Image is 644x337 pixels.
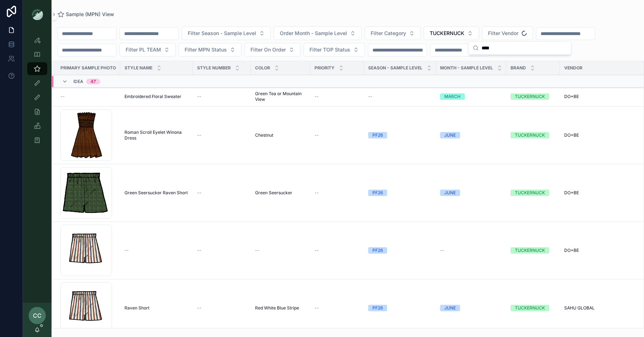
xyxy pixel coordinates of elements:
a: -- [197,248,247,253]
span: -- [60,94,65,99]
a: Sample (MPN) View [57,11,114,18]
a: TUCKERNUCK [511,305,556,311]
div: TUCKERNUCK [515,190,545,196]
a: JUNE [440,132,502,138]
img: App logo [31,9,43,20]
div: PF26 [372,190,383,196]
div: TUCKERNUCK [515,247,545,254]
button: Select Button [365,26,421,40]
a: PF26 [368,190,431,196]
span: Green Seersucker [255,190,292,196]
span: -- [440,248,444,253]
span: Filter Category [371,30,406,37]
span: CC [33,311,42,320]
span: -- [314,248,319,253]
a: PF26 [368,247,431,254]
span: Filter MPN Status [185,46,227,53]
span: Style Number [197,65,231,71]
div: PF26 [372,132,383,138]
div: JUNE [444,132,456,138]
span: Filter Vendor [488,30,518,37]
a: -- [314,132,360,138]
a: DO+BE [564,132,644,138]
a: -- [255,248,306,253]
a: MARCH [440,93,502,100]
span: Green Tea or Mountain View [255,91,306,102]
a: -- [197,190,247,196]
span: Embroidered Floral Sweater [125,94,181,99]
a: -- [368,94,431,99]
button: Select Button [119,43,176,57]
span: Chestnut [255,132,273,138]
span: DO+BE [564,132,579,138]
span: -- [314,94,319,99]
div: scrollable content [23,29,52,156]
a: Green Seersucker [255,190,306,196]
button: Select Button [274,26,362,40]
span: DO+BE [564,190,579,196]
span: DO+BE [564,248,579,253]
a: Embroidered Floral Sweater [125,94,189,99]
a: -- [314,94,360,99]
span: -- [197,305,201,311]
button: Select Button [424,26,479,40]
span: -- [125,248,129,253]
span: -- [197,132,201,138]
a: DO+BE [564,248,644,253]
span: TUCKERNUCK [430,30,464,37]
span: Raven Short [125,305,150,311]
span: Red White Blue Stripe [255,305,299,311]
span: Order Month - Sample Level [280,30,347,37]
span: Green Seersucker Raven Short [125,190,188,196]
span: Idea [73,79,83,84]
span: Brand [511,65,526,71]
a: -- [440,248,502,253]
a: -- [197,94,247,99]
div: TUCKERNUCK [515,305,545,311]
a: PF26 [368,132,431,138]
span: -- [197,190,201,196]
a: -- [60,94,116,99]
button: Select Button [482,26,533,40]
div: PF26 [372,305,383,311]
a: TUCKERNUCK [511,247,556,254]
span: PRIMARY SAMPLE PHOTO [60,65,116,71]
a: TUCKERNUCK [511,93,556,100]
span: Filter PL TEAM [126,46,161,53]
span: Sample (MPN) View [66,11,114,18]
span: Roman Scroll Eyelet Winona Dress [125,130,189,141]
div: PF26 [372,247,383,254]
span: Vendor [564,65,582,71]
a: JUNE [440,305,502,311]
span: -- [368,94,372,99]
span: -- [197,248,201,253]
a: Raven Short [125,305,189,311]
a: JUNE [440,190,502,196]
div: MARCH [444,93,460,100]
span: -- [197,94,201,99]
span: Filter Season - Sample Level [188,30,256,37]
a: Chestnut [255,132,306,138]
span: SAHU GLOBAL [564,305,595,311]
span: Style Name [125,65,152,71]
a: -- [314,305,360,311]
span: DO+BE [564,94,579,99]
button: Select Button [303,43,365,57]
button: Select Button [179,43,241,57]
span: -- [314,190,319,196]
a: TUCKERNUCK [511,132,556,138]
a: SAHU GLOBAL [564,305,644,311]
div: TUCKERNUCK [515,132,545,138]
button: Select Button [182,26,271,40]
div: JUNE [444,190,456,196]
a: Red White Blue Stripe [255,305,306,311]
a: PF26 [368,305,431,311]
span: Color [255,65,270,71]
span: PRIORITY [314,65,335,71]
span: -- [255,248,259,253]
a: TUCKERNUCK [511,190,556,196]
span: -- [314,305,319,311]
span: -- [314,132,319,138]
span: Season - Sample Level [368,65,423,71]
a: -- [314,248,360,253]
